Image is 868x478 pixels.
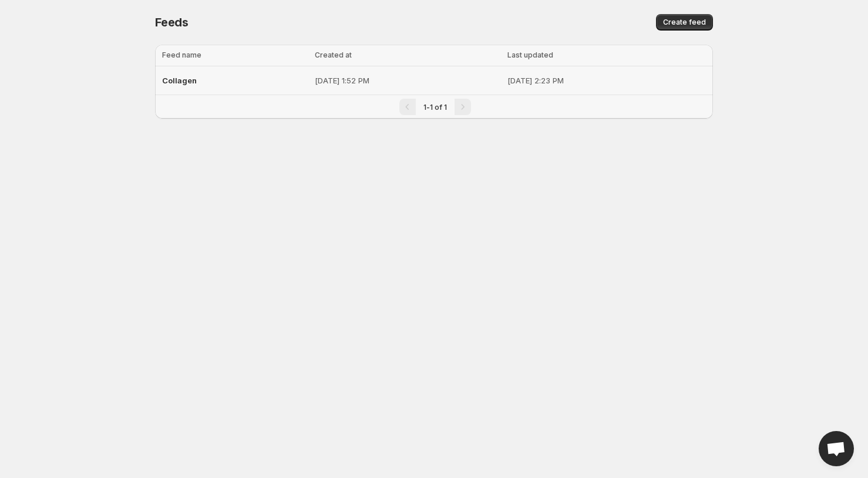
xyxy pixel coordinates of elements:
[155,95,713,119] nav: Pagination
[507,75,706,86] p: [DATE] 2:23 PM
[663,18,706,27] span: Create feed
[162,51,201,59] span: Feed name
[507,51,553,59] span: Last updated
[315,51,352,59] span: Created at
[819,431,854,466] div: Open chat
[656,14,713,31] button: Create feed
[162,76,197,85] span: Collagen
[423,103,447,112] span: 1-1 of 1
[315,75,500,86] p: [DATE] 1:52 PM
[155,15,189,29] span: Feeds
